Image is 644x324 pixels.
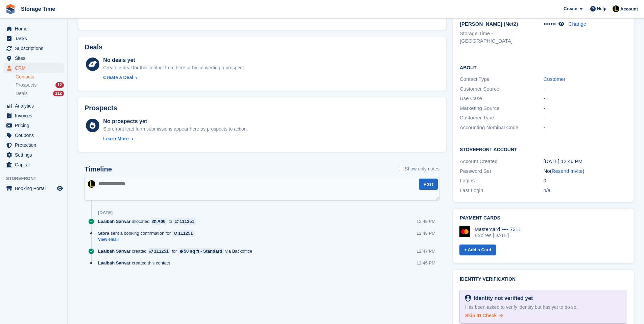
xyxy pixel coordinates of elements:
a: Prospects 12 [16,82,64,89]
h2: Deals [85,43,102,51]
a: menu [3,160,64,169]
span: Settings [15,150,55,160]
a: menu [3,53,64,63]
div: created for via Backoffice [98,248,256,254]
span: Prospects [16,82,37,88]
a: menu [3,63,64,73]
div: 12:49 PM [416,218,435,225]
div: sent a booking confirmation for [98,230,198,236]
div: 12 [55,82,64,88]
div: Mastercard •••• 7311 [475,226,521,232]
a: + Add a Card [459,245,496,256]
a: Learn More [103,135,248,142]
img: Laaibah Sarwar [613,5,619,12]
div: 111251 [154,248,168,254]
div: Has been asked to verify identity but has yet to do so. [465,304,621,311]
li: Storage Time - [GEOGRAPHIC_DATA] [460,30,543,45]
span: ••••••• [544,21,556,27]
span: Protection [15,140,55,150]
span: Tasks [15,34,55,43]
h2: Prospects [85,104,117,112]
div: Marketing Source [460,105,543,112]
div: 12:48 PM [416,230,435,236]
span: Laaibah Sarwar [98,248,130,254]
div: [DATE] 12:46 PM [544,158,627,165]
span: Deals [16,90,28,97]
div: [DATE] [98,210,113,215]
div: - [544,95,627,102]
span: Laaibah Sarwar [98,260,130,266]
span: Coupons [15,131,55,140]
div: 111251 [180,218,194,225]
span: Capital [15,160,55,169]
a: menu [3,131,64,140]
label: Show only notes [399,165,439,172]
span: Invoices [15,111,55,120]
div: 112 [53,91,64,96]
div: - [544,114,627,122]
a: menu [3,184,64,193]
div: Create a deal for this contact from here or by converting a prospect. [103,64,245,71]
h2: Timeline [85,165,112,173]
div: Accounting Nominal Code [460,124,543,132]
a: menu [3,140,64,150]
a: 111251 [173,218,196,225]
a: Skip ID Check [465,312,503,319]
a: menu [3,101,64,111]
img: stora-icon-8386f47178a22dfd0bd8f6a31ec36ba5ce8667c1dd55bd0f319d3a0aa187defe.svg [5,4,16,14]
div: created this contact [98,260,173,266]
a: menu [3,111,64,120]
a: Contacts [16,74,64,80]
h2: Payment cards [460,215,627,221]
span: Help [597,5,606,12]
span: Storefront [6,175,67,182]
div: - [544,124,627,132]
div: Identity not verified yet [471,294,533,302]
a: View email [98,237,198,242]
a: menu [3,121,64,130]
span: Laaibah Sarwar [98,218,130,225]
div: - [544,85,627,93]
div: Create a Deal [103,74,133,81]
span: CRM [15,63,55,73]
a: Customer [544,76,566,82]
a: Change [569,21,587,27]
div: No prospects yet [103,117,248,125]
button: Post [419,179,438,190]
div: 12:46 PM [416,260,435,266]
a: menu [3,44,64,53]
a: 111251 [172,230,194,236]
img: Identity Verification Ready [465,295,471,302]
div: Last Login [460,187,543,194]
div: Account Created [460,158,543,165]
div: 12:47 PM [416,248,435,254]
span: Skip ID Check [465,313,497,318]
div: - [544,105,627,112]
div: Customer Source [460,85,543,93]
a: Preview store [56,184,64,192]
span: Home [15,24,55,33]
a: 111251 [148,248,170,254]
div: Storefront lead form submissions appear here as prospects to action. [103,125,248,133]
div: Contact Type [460,75,543,83]
span: Create [564,5,577,12]
span: Sites [15,53,55,63]
a: menu [3,150,64,160]
img: Laaibah Sarwar [88,180,95,188]
a: A06 [151,218,167,225]
span: Stora [98,230,109,236]
a: Storage Time [18,3,58,15]
h2: Storefront Account [460,146,627,153]
div: Logins [460,177,543,185]
div: Password Set [460,167,543,175]
a: Deals 112 [16,90,64,97]
a: Resend Invite [552,168,583,174]
h2: About [460,64,627,71]
a: 50 sq ft - Standard [178,248,224,254]
span: ( ) [550,168,585,174]
div: Use Case [460,95,543,102]
div: n/a [544,187,627,194]
div: A06 [158,218,166,225]
div: Learn More [103,135,128,142]
a: menu [3,34,64,43]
